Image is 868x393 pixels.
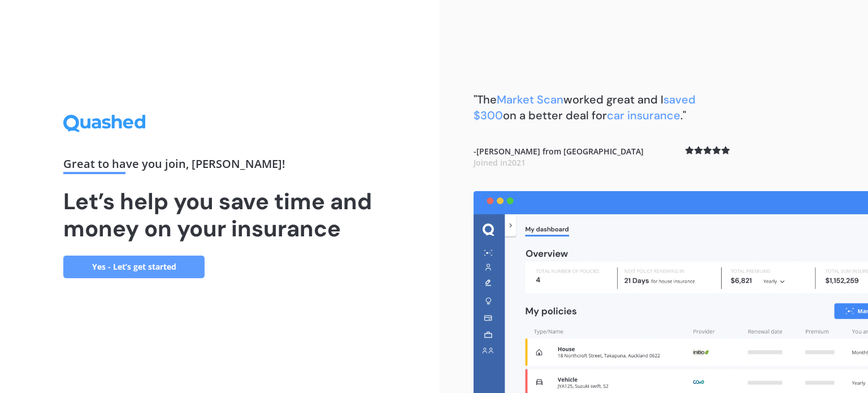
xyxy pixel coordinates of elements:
span: car insurance [607,108,680,123]
a: Yes - Let’s get started [63,256,205,278]
span: Market Scan [497,92,563,107]
div: Great to have you join , [PERSON_NAME] ! [63,158,376,174]
img: dashboard.webp [474,191,868,393]
span: Joined in 2021 [474,157,526,168]
b: "The worked great and I on a better deal for ." [474,92,696,123]
h1: Let’s help you save time and money on your insurance [63,188,376,242]
span: saved $300 [474,92,696,123]
b: - [PERSON_NAME] from [GEOGRAPHIC_DATA] [474,146,644,168]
